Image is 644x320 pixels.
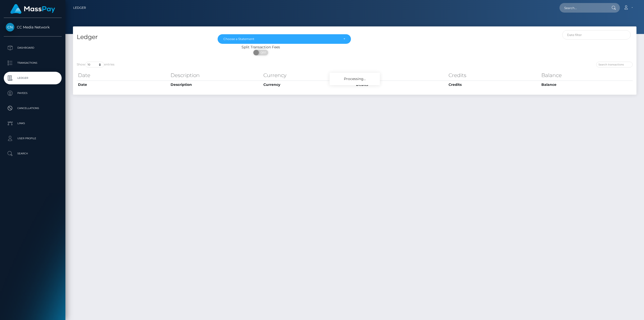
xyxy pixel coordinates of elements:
[73,45,449,50] div: Split Transaction Fees
[4,72,62,84] a: Ledger
[4,117,62,130] a: Links
[447,70,540,80] th: Credits
[6,120,60,127] p: Links
[6,150,60,157] p: Search
[4,87,62,99] a: Payees
[596,62,633,67] input: Search transactions
[355,81,447,89] th: Debits
[6,135,60,142] p: User Profile
[4,147,62,160] a: Search
[77,81,169,89] th: Date
[4,57,62,69] a: Transactions
[330,73,380,85] div: Processing...
[73,3,86,13] a: Ledger
[218,34,351,44] button: Choose a Statement
[77,62,114,67] label: Show entries
[4,25,62,29] span: CC Media Network
[355,70,447,80] th: Debits
[540,81,633,89] th: Balance
[256,50,269,55] span: OFF
[540,70,633,80] th: Balance
[77,70,169,80] th: Date
[77,33,210,42] h4: Ledger
[6,89,60,97] p: Payees
[262,70,355,80] th: Currency
[6,44,60,52] p: Dashboard
[85,62,104,67] select: Showentries
[262,81,355,89] th: Currency
[6,104,60,112] p: Cancellations
[10,4,55,14] img: MassPay Logo
[447,81,540,89] th: Credits
[6,59,60,67] p: Transactions
[4,42,62,54] a: Dashboard
[223,37,339,41] div: Choose a Statement
[169,70,262,80] th: Description
[4,132,62,145] a: User Profile
[6,74,60,82] p: Ledger
[559,3,607,13] input: Search...
[169,81,262,89] th: Description
[4,102,62,115] a: Cancellations
[562,30,631,40] input: Date filter
[6,23,14,31] img: CC Media Network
